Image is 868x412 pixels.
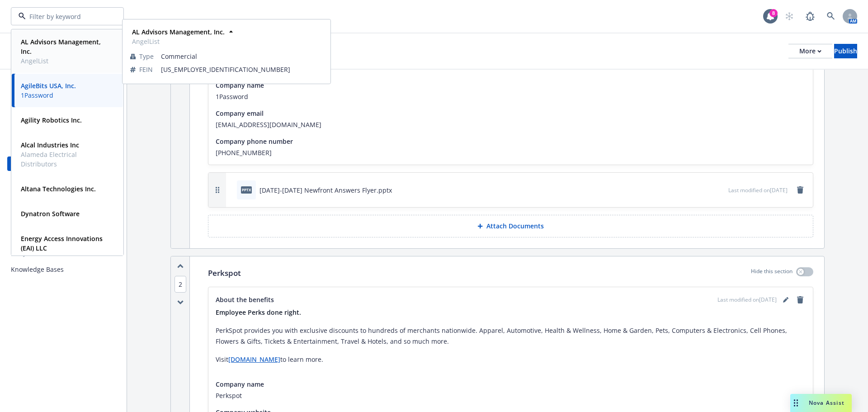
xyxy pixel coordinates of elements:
a: editPencil [780,294,791,305]
strong: Altana Technologies Inc. [21,185,96,193]
button: Nova Assist [790,394,852,412]
span: Company email [216,109,264,118]
a: Benefits [7,126,119,140]
span: [US_EMPLOYER_IDENTIFICATION_NUMBER] [161,65,323,74]
a: Start snowing [780,7,798,25]
div: Shared content [7,113,119,122]
p: PerkSpot provides you with exclusive discounts to hundreds of merchants nationwide. Apparel, Auto... [216,325,806,347]
button: More [788,44,832,58]
a: Web portal builder [7,217,119,232]
p: Visit to learn more​. [216,354,806,365]
strong: AL Advisors Management, Inc. [21,38,101,56]
div: Knowledge Bases [11,262,64,277]
strong: Agility Robotics Inc. [21,116,82,124]
span: About the benefits [216,295,274,304]
a: Report a Bug [801,7,819,25]
button: 2 [175,279,186,289]
a: [DOMAIN_NAME] [228,355,280,364]
a: FAQs [7,172,119,186]
strong: Energy Access Innovations (EAI) LLC [21,234,103,252]
span: Commercial [161,52,323,61]
div: Publish [834,44,857,58]
span: Perkspot [216,391,806,400]
strong: Alcal Industries Inc [21,141,79,149]
span: 1Password [216,92,806,101]
span: pptx [241,186,252,193]
span: Company phone number [216,137,293,146]
a: Customization & settings [7,81,119,95]
p: Perkspot [208,267,241,279]
p: Hide this section [751,267,793,279]
div: Drag to move [790,394,802,412]
span: Last modified on [DATE] [728,186,788,194]
span: Company name [216,81,264,90]
a: Required notices [7,141,119,156]
span: 2 [175,276,186,293]
a: remove [795,185,806,195]
span: [PHONE_NUMBER] [216,148,806,157]
span: Nova Assist [809,399,844,407]
a: remove [795,294,806,305]
div: [DATE]-[DATE] Newfront Answers Flyer.pptx [259,185,392,195]
button: Attach Documents [208,215,813,237]
strong: AgileBits USA, Inc. [21,81,76,90]
div: 8 [769,9,778,17]
button: download file [702,185,709,195]
strong: Employee Perks done right. [216,308,301,317]
span: Type [139,52,154,61]
span: FEIN [139,65,153,74]
div: Web portal [7,204,119,213]
button: preview file [717,185,725,195]
a: Knowledge Bases [7,262,119,277]
span: [EMAIL_ADDRESS][DOMAIN_NAME] [216,120,806,129]
span: Last modified on [DATE] [717,296,777,304]
input: Filter by keyword [26,12,105,21]
span: AngelList [132,37,225,46]
span: 1Password [21,90,76,100]
a: Team support [7,156,119,171]
span: Company name [216,379,264,389]
a: Search [822,7,840,25]
div: Benji [7,250,119,259]
span: AngelList [21,56,112,66]
p: Attach Documents [486,222,544,231]
strong: AL Advisors Management, Inc. [132,28,225,36]
span: Alameda Electrical Distributors [21,150,112,169]
div: More [799,44,821,58]
strong: Dynatron Software [21,209,80,218]
button: Publish [834,44,857,58]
